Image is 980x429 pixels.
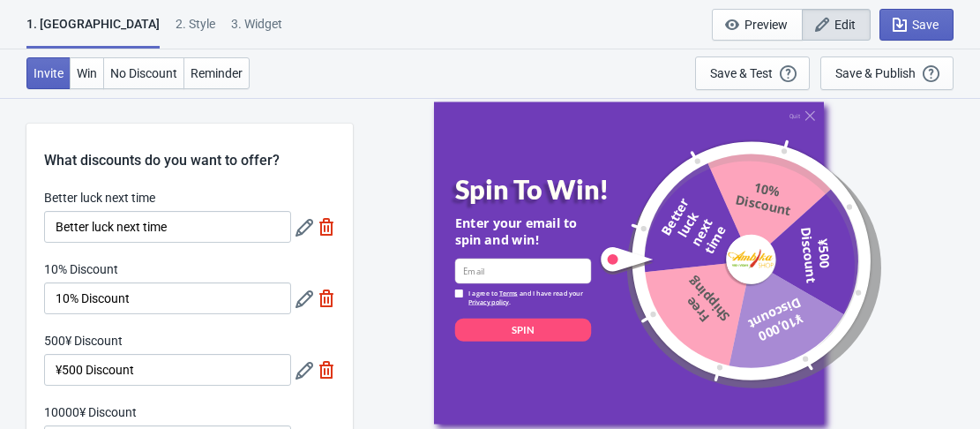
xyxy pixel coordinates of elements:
div: What discounts do you want to offer? [26,124,353,171]
a: Terms [498,289,517,297]
button: No Discount [103,57,184,89]
button: Reminder [183,57,250,89]
button: Save [879,9,954,41]
div: 2 . Style [176,15,215,46]
div: Save & Test [710,66,773,80]
div: Save & Publish [835,66,916,80]
img: delete.svg [318,290,335,307]
span: Reminder [191,66,243,80]
span: Preview [744,18,788,32]
div: SPIN [512,322,535,336]
button: Save & Publish [820,56,954,90]
span: Save [912,18,939,32]
iframe: chat widget [906,358,962,411]
span: Edit [834,18,856,32]
button: Edit [802,9,871,41]
button: Save & Test [695,56,810,90]
div: I agree to and I have read your . [468,290,591,306]
div: Enter your email to spin and win! [454,214,590,248]
input: Email [454,258,590,283]
span: Invite [34,66,64,80]
button: Preview [712,9,803,41]
button: Win [70,57,104,89]
label: Better luck next time [44,189,155,207]
div: Spin To Win! [454,173,617,205]
img: delete.svg [318,218,335,236]
div: 1. [GEOGRAPHIC_DATA] [26,15,160,49]
label: 10% Discount [44,260,118,278]
label: 10000¥ Discount [44,403,137,421]
label: 500¥ Discount [44,332,123,350]
a: Privacy policy [468,297,509,305]
img: delete.svg [318,361,335,379]
span: Win [77,66,97,80]
button: Invite [26,57,71,89]
div: Quit [789,112,799,119]
div: 3. Widget [231,15,282,46]
span: No Discount [110,66,177,80]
